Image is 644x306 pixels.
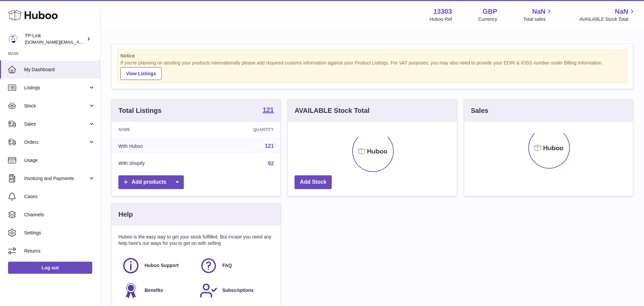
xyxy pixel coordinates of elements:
[24,121,88,127] span: Sales
[265,143,274,149] a: 121
[579,16,636,23] span: AVAILABLE Stock Total
[122,257,193,275] a: Huboo Support
[112,155,203,172] td: With Shopify
[200,257,271,275] a: FAQ
[483,7,497,16] strong: GBP
[433,7,452,16] strong: 13303
[24,230,95,236] span: Settings
[430,16,452,23] div: Huboo Ref
[222,287,254,294] span: Subscriptions
[24,67,95,73] span: My Dashboard
[118,234,274,247] p: Huboo is the easy way to get your stock fulfilled. But incase you need any help here's our ways f...
[118,175,184,189] a: Add products
[24,175,88,182] span: Invoicing and Payments
[118,106,162,115] h3: Total Listings
[8,262,92,274] a: Log out
[478,16,497,23] div: Currency
[523,7,553,23] a: NaN Total sales
[118,210,133,219] h3: Help
[203,122,280,137] th: Quantity
[222,262,232,269] span: FAQ
[24,157,95,164] span: Usage
[294,175,332,189] a: Add Stock
[8,34,18,44] img: purchase.uk@tp-link.com
[122,281,193,300] a: Benefits
[523,16,553,23] span: Total sales
[120,53,624,59] strong: Notice
[268,161,274,166] a: 92
[579,7,636,23] a: NaN AVAILABLE Stock Total
[120,60,624,80] div: If you're planning on sending your products internationally please add required customs informati...
[294,106,369,115] h3: AVAILABLE Stock Total
[25,39,133,45] span: [DOMAIN_NAME][EMAIL_ADDRESS][DOMAIN_NAME]
[532,7,545,16] span: NaN
[112,137,203,155] td: With Huboo
[263,106,274,113] strong: 121
[263,106,274,115] a: 121
[24,103,88,109] span: Stock
[615,7,628,16] span: NaN
[24,139,88,145] span: Orders
[200,281,271,300] a: Subscriptions
[120,67,162,80] a: View Listings
[24,85,88,91] span: Listings
[471,106,488,115] h3: Sales
[145,287,163,294] span: Benefits
[24,248,95,254] span: Returns
[25,33,85,45] div: TP-Link
[24,212,95,218] span: Channels
[145,262,179,269] span: Huboo Support
[112,122,203,137] th: Name
[24,193,95,200] span: Cases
